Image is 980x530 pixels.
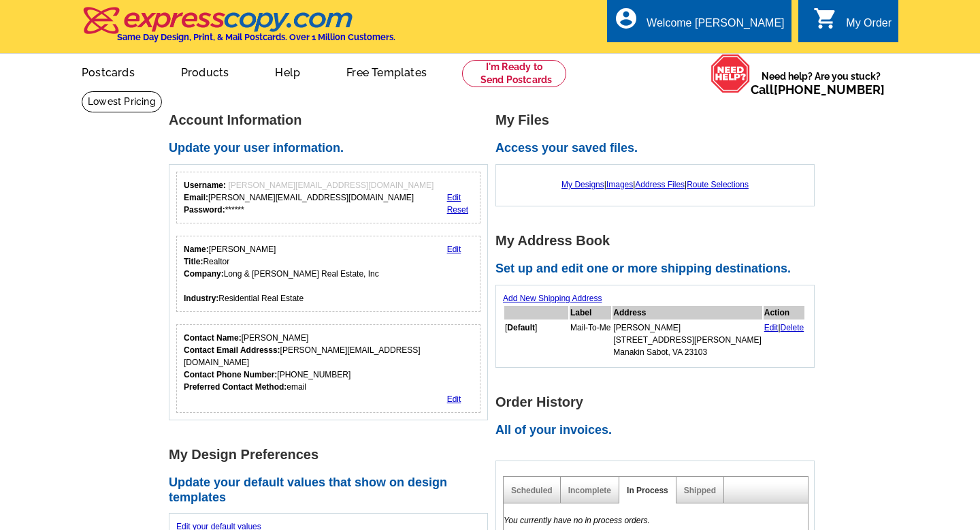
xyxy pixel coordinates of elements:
[561,180,604,189] a: My Designs
[184,193,208,202] strong: Email:
[176,324,480,413] div: Who should we contact regarding order issues?
[504,516,650,525] em: You currently have no in process orders.
[511,486,553,495] a: Scheduled
[614,6,638,31] i: account_circle
[184,245,209,254] strong: Name:
[117,32,395,42] h4: Same Day Design, Print, & Mail Postcards. Over 1 Million Customers.
[159,55,251,87] a: Products
[169,113,495,127] h1: Account Information
[228,181,434,190] span: [PERSON_NAME][EMAIL_ADDRESS][DOMAIN_NAME]
[503,294,602,303] a: Add New Shipping Address
[495,113,822,127] h1: My Files
[764,321,805,359] td: |
[774,82,885,97] a: [PHONE_NUMBER]
[635,180,685,189] a: Address Files
[447,394,461,404] a: Edit
[184,333,242,343] strong: Contact Name:
[169,476,495,505] h2: Update your default values that show on design templates
[813,6,838,31] i: shopping_cart
[612,321,762,359] td: [PERSON_NAME] [STREET_ADDRESS][PERSON_NAME] Manakin Sabot, VA 23103
[447,245,461,254] a: Edit
[570,306,611,319] th: Label
[570,321,611,359] td: Mail-To-Me
[184,269,224,279] strong: Company:
[568,486,611,495] a: Incomplete
[169,448,495,462] h1: My Design Preferences
[764,306,805,319] th: Action
[504,321,568,359] td: [ ]
[687,180,749,189] a: Route Selections
[507,323,535,332] b: Default
[60,55,157,87] a: Postcards
[447,193,461,202] a: Edit
[495,423,822,438] h2: All of your invoices.
[751,82,885,97] span: Call
[253,55,322,87] a: Help
[846,17,892,36] div: My Order
[503,172,807,198] div: | | |
[764,323,779,332] a: Edit
[169,141,495,156] h2: Update your user information.
[647,17,784,36] div: Welcome [PERSON_NAME]
[325,55,448,87] a: Free Templates
[184,370,277,379] strong: Contact Phone Number:
[184,382,287,392] strong: Preferred Contact Method:
[184,179,434,216] div: [PERSON_NAME][EMAIL_ADDRESS][DOMAIN_NAME] ******
[781,323,804,332] a: Delete
[184,205,225,215] strong: Password:
[184,243,379,305] div: [PERSON_NAME] Realtor Long & [PERSON_NAME] Real Estate, Inc Residential Real Estate
[684,486,716,495] a: Shipped
[176,236,480,312] div: Your personal details.
[751,69,892,97] span: Need help? Are you stuck?
[184,294,218,303] strong: Industry:
[184,181,226,190] strong: Username:
[82,16,395,42] a: Same Day Design, Print, & Mail Postcards. Over 1 Million Customers.
[495,395,822,409] h1: Order History
[176,172,480,223] div: Your login information.
[606,180,633,189] a: Images
[612,306,762,319] th: Address
[627,486,668,495] a: In Process
[495,262,822,277] h2: Set up and edit one or more shipping destinations.
[710,54,751,93] img: help
[495,141,822,156] h2: Access your saved files.
[813,15,892,32] a: shopping_cart My Order
[495,234,822,248] h1: My Address Book
[184,345,280,355] strong: Contact Email Addresss:
[447,205,468,215] a: Reset
[184,257,203,266] strong: Title:
[184,332,473,393] div: [PERSON_NAME] [PERSON_NAME][EMAIL_ADDRESS][DOMAIN_NAME] [PHONE_NUMBER] email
